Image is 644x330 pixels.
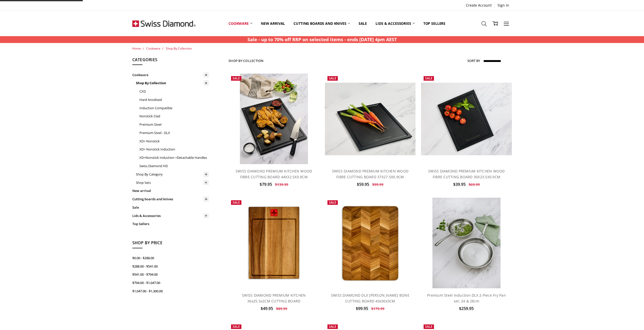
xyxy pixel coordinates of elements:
img: SWISS DIAMOND PREMIUM KITCHEN WOOD FIBRE CUTTING BOARD 37X27.5X0.9CM [325,83,416,155]
a: Shop By Category [136,170,209,179]
span: Sale [425,76,432,80]
span: $179.99 [371,306,384,311]
a: Premium Steel [139,120,209,129]
a: CXD [139,87,209,96]
a: SWISS DIAMOND DLX [PERSON_NAME] BONE CUTTING BOARD 40x30x3CM [331,293,409,303]
a: Lids & Accessories [371,12,419,35]
img: SWISS DIAMOND PREMIUM KITCHEN WOOD FIBRE CUTTING BOARD 44X32.5X0.9CM [240,74,308,164]
span: Sale [329,200,336,205]
a: Sale [354,12,371,35]
span: $99.95 [356,306,368,311]
h5: Shop By Price [132,240,209,248]
a: Premium steel DLX 2pc fry pan set (28 and 24cm) life style shot [421,198,512,288]
img: Free Shipping On Every Order [132,11,196,36]
a: SWISS DIAMOND PREMIUM KITCHEN WOOD FIBRE CUTTING BOARD 37X27.5X0.9CM [325,74,416,164]
a: Premium Steel Induction DLX 2-Piece Fry Pan set: 24 & 28cm [427,293,506,303]
a: Shop By Collection [136,79,209,87]
a: $288.00 - $541.00 [132,262,209,271]
a: $1,047.00 - $1,300.00 [132,287,209,295]
span: Sale [329,324,336,329]
a: New arrival [132,187,209,195]
a: Top Sellers [132,220,209,228]
a: Hard Anodised [139,96,209,104]
a: $541.00 - $794.00 [132,270,209,279]
span: $79.95 [260,182,272,187]
a: SWISS DIAMOND PREMIUM KITCHEN WOOD FIBRE CUTTING BOARD 30X23.5X0.9CM [428,169,505,179]
a: $0.00 - $288.00 [132,254,209,262]
a: Cutting boards and knives [289,12,354,35]
a: XD+ Nonstick [139,137,209,145]
span: Sale [425,324,432,329]
span: $89.99 [276,306,287,311]
a: SWISS DIAMOND PREMIUM KITCHEN WOOD FIBRE CUTTING BOARD 44X32.5X0.9CM [228,74,319,164]
a: Cookware [146,46,160,51]
span: $69.99 [469,182,480,187]
h1: Shop By Collection [228,59,264,63]
a: Cookware [132,71,209,79]
a: SWISS DIAMOND PREMIUM KITCHEN WOOD FIBRE CUTTING BOARD 37X27.5X0.9CM [332,169,409,179]
span: Sale [233,200,240,205]
img: SWISS DIAMOND DLX HERRING BONE CUTTING BOARD 40x30x3CM [333,198,407,288]
span: $59.95 [357,182,369,187]
a: $794.00 - $1,047.00 [132,279,209,287]
a: SWISS DIAMOND DLX HERRING BONE CUTTING BOARD 40x30x3CM [325,198,416,288]
img: SWISS DIAMOND PREMIUM KITCHEN 36x25.5x2CM CUTTING BOARD [239,198,309,288]
img: SWISS DIAMOND PREMIUM KITCHEN WOOD FIBRE CUTTING BOARD 30X23.5X0.9CM [421,83,512,155]
a: Sale [132,203,209,212]
span: $139.99 [275,182,288,187]
a: SWISS DIAMOND PREMIUM KITCHEN WOOD FIBRE CUTTING BOARD 44X32.5X0.9CM [236,169,312,179]
a: Sign In [495,2,512,9]
span: Sale [233,76,240,80]
span: Sale [329,76,336,80]
a: Lids & Accessories [132,212,209,220]
a: Top Sellers [419,12,450,35]
span: $99.99 [372,182,383,187]
a: Cookware [224,12,257,35]
span: $259.95 [459,306,474,311]
a: XD+ Nonstick Induction [139,145,209,153]
img: Premium steel DLX 2pc fry pan set (28 and 24cm) life style shot [432,198,501,288]
a: Swiss Diamond HD [139,162,209,170]
a: SWISS DIAMOND PREMIUM KITCHEN 36x25.5x2CM CUTTING BOARD [242,293,306,303]
a: Shop Sets [136,179,209,187]
span: Sale [233,324,240,329]
strong: Sale - up to 70% off RRP on selected items - ends [DATE] 4pm AEST [247,36,397,42]
a: Premium Steel - DLX [139,129,209,137]
a: Shop By Collection [166,46,192,51]
span: $49.95 [261,306,273,311]
label: Sort By [467,57,480,65]
a: Home [132,46,141,51]
a: Create Account [463,2,494,9]
a: New arrival [257,12,289,35]
h5: Categories [132,57,209,65]
a: Induction Compatible [139,104,209,112]
a: XD+Nonstick Induction +Detachable Handles [139,153,209,162]
a: SWISS DIAMOND PREMIUM KITCHEN 36x25.5x2CM CUTTING BOARD [228,198,319,288]
a: SWISS DIAMOND PREMIUM KITCHEN WOOD FIBRE CUTTING BOARD 30X23.5X0.9CM [421,74,512,164]
a: Nonstick Clad [139,112,209,120]
a: Cutting boards and knives [132,195,209,203]
span: $39.95 [453,182,466,187]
